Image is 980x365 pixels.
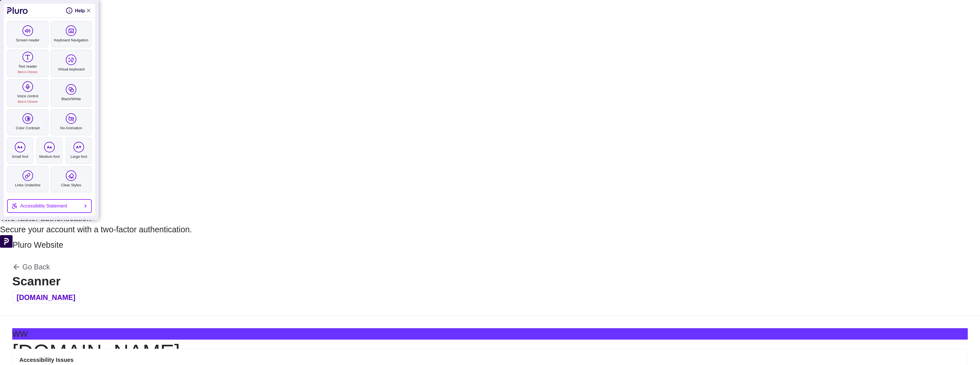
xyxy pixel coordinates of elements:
a: No Animation [51,109,92,135]
div: WW [12,328,968,340]
a: to pluro website [7,7,28,14]
a: Virtual keyboard [51,50,92,77]
a: Voice controlBest in Chrome [7,79,48,107]
span: Screen reader [8,37,48,43]
a: Accessibility Statement [7,199,92,213]
span: No Animation [52,125,91,131]
svg: Help [66,7,73,14]
a: Links Underline [7,166,48,192]
span: Large font [67,154,91,160]
span: Keyboard Navigation [52,37,91,43]
span: Black/White [52,96,91,102]
label: Medium font [36,138,62,164]
span: Clear Styles [52,182,91,188]
a: Clear Styles [51,166,92,192]
a: Black/White [51,79,92,107]
span: Virtual keyboard [52,66,91,72]
span: Best in Chrome [8,99,48,105]
span: Text reader [8,64,48,75]
label: Small font [7,138,33,164]
label: Large font [66,138,92,164]
a: Text readerBest in Chrome [7,50,48,77]
a: Keyboard Navigation [51,21,92,47]
span: Best in Chrome [8,69,48,75]
ul: Font Size [7,138,92,164]
span: Color Contrast [8,125,48,131]
a: Screen reader [7,21,48,47]
span: Accessibility Statement [20,203,67,209]
span: Small font [8,154,32,160]
span: Links Underline [8,182,48,188]
a: Close Accessibility Tool [85,7,92,14]
span: Medium font [37,154,62,160]
span: Voice control [8,93,48,105]
h1: [DOMAIN_NAME] [12,340,968,365]
h4: Accessibility Issues [19,356,961,364]
button: help on pluro Toolbar functionality [66,7,85,14]
a: Color Contrast [7,109,48,135]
